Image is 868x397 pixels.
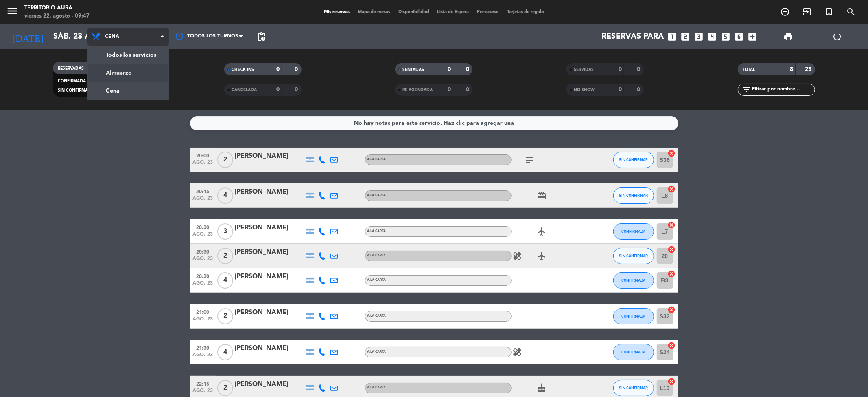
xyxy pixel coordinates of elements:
[235,223,304,233] div: [PERSON_NAME]
[217,223,233,240] span: 3
[354,10,394,14] span: Mapa de mesas
[193,247,213,256] span: 20:30
[367,350,386,353] span: A LA CARTA
[537,191,547,201] i: card_giftcard
[193,222,213,232] span: 20:30
[367,254,386,257] span: A LA CARTA
[805,66,813,72] strong: 23
[668,245,676,254] i: cancel
[193,379,213,388] span: 22:15
[193,186,213,196] span: 20:15
[752,85,815,94] input: Filtrar por nombre...
[217,308,233,324] span: 2
[833,32,842,42] i: power_settings_new
[193,271,213,280] span: 20:30
[621,229,645,234] span: CONFIRMADA
[367,158,386,161] span: A LA CARTA
[193,316,213,326] span: ago. 23
[537,383,547,393] i: cake
[256,32,266,42] span: pending_actions
[394,10,433,14] span: Disponibilidad
[613,187,654,204] button: SIN CONFIRMAR
[668,377,676,386] i: cancel
[846,7,856,17] i: search
[58,79,86,83] span: CONFIRMADA
[742,85,752,95] i: filter_list
[637,87,642,93] strong: 0
[76,32,85,42] i: arrow_drop_down
[276,66,280,72] strong: 0
[217,380,233,396] span: 2
[824,7,834,17] i: turned_in_not
[734,31,745,42] i: looks_6
[668,185,676,193] i: cancel
[619,193,648,198] span: SIN CONFIRMAR
[235,151,304,161] div: [PERSON_NAME]
[802,7,812,17] i: exit_to_app
[235,271,304,282] div: [PERSON_NAME]
[790,66,793,72] strong: 8
[232,88,257,92] span: CANCELADA
[193,232,213,241] span: ago. 23
[668,149,676,157] i: cancel
[621,278,645,282] span: CONFIRMADA
[668,270,676,278] i: cancel
[466,87,471,93] strong: 0
[6,28,49,46] i: [DATE]
[613,344,654,360] button: CONFIRMADA
[58,88,90,93] span: SIN CONFIRMAR
[613,248,654,264] button: SIN CONFIRMAR
[667,31,678,42] i: looks_one
[402,88,433,92] span: RE AGENDADA
[613,308,654,324] button: CONFIRMADA
[621,314,645,318] span: CONFIRMADA
[574,68,594,72] span: SERVIDAS
[621,350,645,354] span: CONFIRMADA
[193,307,213,316] span: 21:00
[707,31,718,42] i: looks_4
[276,87,280,93] strong: 0
[235,307,304,318] div: [PERSON_NAME]
[783,32,793,42] span: print
[402,68,424,72] span: SENTADAS
[525,155,535,165] i: subject
[813,24,862,49] div: LOG OUT
[574,88,595,92] span: NO SHOW
[694,31,704,42] i: looks_3
[537,251,547,261] i: airplanemode_active
[367,386,386,389] span: A LA CARTA
[513,347,523,357] i: healing
[105,34,119,40] span: Cena
[217,248,233,264] span: 2
[613,272,654,289] button: CONFIRMADA
[367,278,386,282] span: A LA CARTA
[613,152,654,168] button: SIN CONFIRMAR
[668,221,676,229] i: cancel
[193,352,213,362] span: ago. 23
[217,187,233,204] span: 4
[217,344,233,360] span: 4
[743,68,755,72] span: TOTAL
[503,10,548,14] span: Tarjetas de regalo
[668,306,676,314] i: cancel
[448,87,451,93] strong: 0
[6,5,18,20] button: menu
[613,380,654,396] button: SIN CONFIRMAR
[193,150,213,160] span: 20:00
[193,196,213,205] span: ago. 23
[780,7,790,17] i: add_circle_outline
[367,194,386,197] span: A LA CARTA
[354,119,514,128] div: No hay notas para este servicio. Haz clic para agregar una
[217,272,233,289] span: 4
[235,247,304,258] div: [PERSON_NAME]
[513,251,523,261] i: healing
[613,223,654,240] button: CONFIRMADA
[193,280,213,290] span: ago. 23
[619,386,648,390] span: SIN CONFIRMAR
[668,342,676,350] i: cancel
[448,66,451,72] strong: 0
[680,31,691,42] i: looks_two
[235,343,304,354] div: [PERSON_NAME]
[466,66,471,72] strong: 0
[235,187,304,197] div: [PERSON_NAME]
